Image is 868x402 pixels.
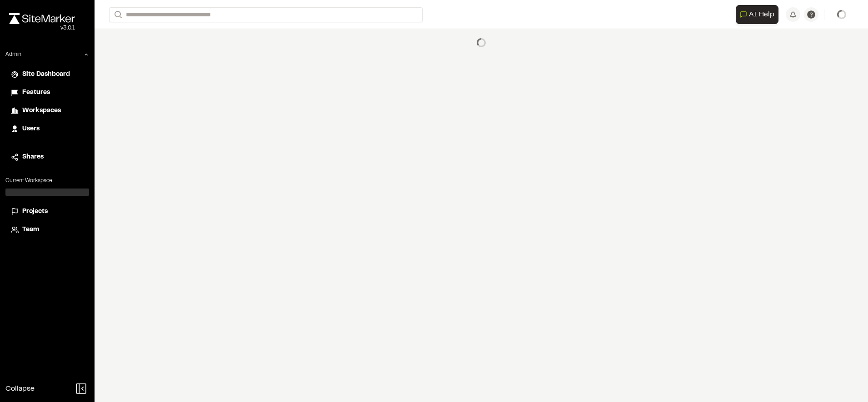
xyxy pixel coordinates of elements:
img: rebrand.png [9,13,75,24]
a: Projects [11,207,84,217]
button: Open AI Assistant [736,5,778,24]
a: Features [11,88,84,98]
span: Team [22,225,39,235]
span: Site Dashboard [22,69,70,79]
a: Workspaces [11,106,84,116]
p: Admin [5,50,21,59]
span: Features [22,88,50,98]
span: Workspaces [22,106,61,116]
a: Team [11,225,84,235]
span: Collapse [5,383,35,394]
div: Open AI Assistant [736,5,782,24]
a: Site Dashboard [11,69,84,79]
span: Shares [22,152,44,162]
button: Search [109,7,125,22]
a: Users [11,124,84,134]
p: Current Workspace [5,177,89,185]
span: Projects [22,207,48,217]
span: AI Help [749,9,774,20]
span: Users [22,124,40,134]
div: Oh geez...please don't... [9,24,75,32]
a: Shares [11,152,84,162]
